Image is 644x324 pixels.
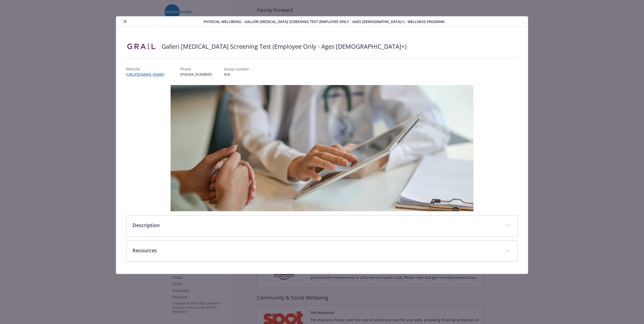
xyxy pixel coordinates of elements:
p: Description [132,222,499,229]
p: N/A [224,72,249,77]
p: Group number [224,66,249,72]
div: Description [126,215,517,236]
img: Grail, LLC [126,39,156,54]
a: [URL][DOMAIN_NAME] [126,72,168,77]
p: Phone [180,66,212,72]
div: details for plan Physical Wellbeing - Galleri Cancer Screening Test (Employee Only - Ages 50+) - ... [64,16,580,274]
span: Physical Wellbeing - Galleri [MEDICAL_DATA] Screening Test (Employee Only - Ages [DEMOGRAPHIC_DAT... [204,19,444,24]
h2: Galleri [MEDICAL_DATA] Screening Test (Employee Only - Ages [DEMOGRAPHIC_DATA]+) [162,42,407,51]
p: Website [126,66,168,72]
img: banner [171,85,473,211]
p: [PHONE_NUMBER] [180,72,212,77]
div: Resources [126,241,517,261]
p: Resources [132,247,499,254]
button: close [122,18,128,24]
